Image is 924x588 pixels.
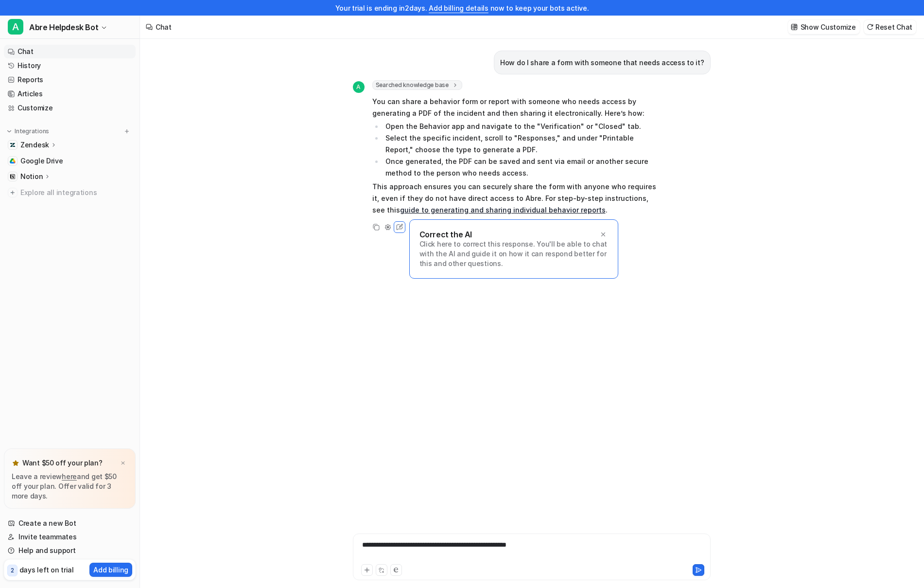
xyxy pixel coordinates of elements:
[383,156,657,179] li: Once generated, the PDF can be saved and sent via email or another secure method to the person wh...
[4,87,136,101] a: Articles
[29,20,98,34] span: Abre Helpdesk Bot
[4,45,136,58] a: Chat
[20,172,43,181] p: Notion
[791,23,798,31] img: customize
[19,565,74,575] p: days left on trial
[89,563,132,577] button: Add billing
[10,142,16,148] img: Zendesk
[500,57,704,69] p: How do I share a form with someone that needs access to it?
[419,230,472,239] p: Correct the AI
[22,458,103,468] p: Want $50 off your plan?
[4,126,52,136] button: Integrations
[4,73,136,87] a: Reports
[15,127,49,135] p: Integrations
[6,128,13,135] img: expand menu
[4,101,136,115] a: Customize
[4,544,136,557] a: Help and support
[353,81,365,93] span: A
[383,121,657,132] li: Open the Behavior app and navigate to the "Verification" or "Closed" tab.
[8,19,23,35] span: A
[12,472,128,501] p: Leave a review and get $50 off your plan. Offer valid for 3 more days.
[4,154,136,168] a: Google DriveGoogle Drive
[372,80,462,90] span: Searched knowledge base
[12,459,19,467] img: star
[120,460,126,466] img: x
[11,566,14,575] p: 2
[10,174,16,179] img: Notion
[10,158,16,164] img: Google Drive
[4,59,136,72] a: History
[372,181,657,216] p: This approach ensures you can securely share the form with anyone who requires it, even if they d...
[429,4,488,12] a: Add billing details
[20,185,132,200] span: Explore all integrations
[788,20,860,34] button: Show Customize
[4,530,136,544] a: Invite teammates
[4,517,136,530] a: Create a new Bot
[8,188,17,197] img: explore all integrations
[20,156,63,166] span: Google Drive
[93,565,128,575] p: Add billing
[20,140,49,150] p: Zendesk
[383,132,657,156] li: Select the specific incident, scroll to "Responses," and under "Printable Report," choose the typ...
[156,22,172,32] div: Chat
[372,96,657,119] p: You can share a behavior form or report with someone who needs access by generating a PDF of the ...
[864,20,916,34] button: Reset Chat
[4,186,136,199] a: Explore all integrations
[400,206,606,214] a: guide to generating and sharing individual behavior reports
[419,239,608,268] p: Click here to correct this response. You'll be able to chat with the AI and guide it on how it ca...
[801,22,856,32] p: Show Customize
[62,472,77,481] a: here
[867,23,873,31] img: reset
[123,128,130,135] img: menu_add.svg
